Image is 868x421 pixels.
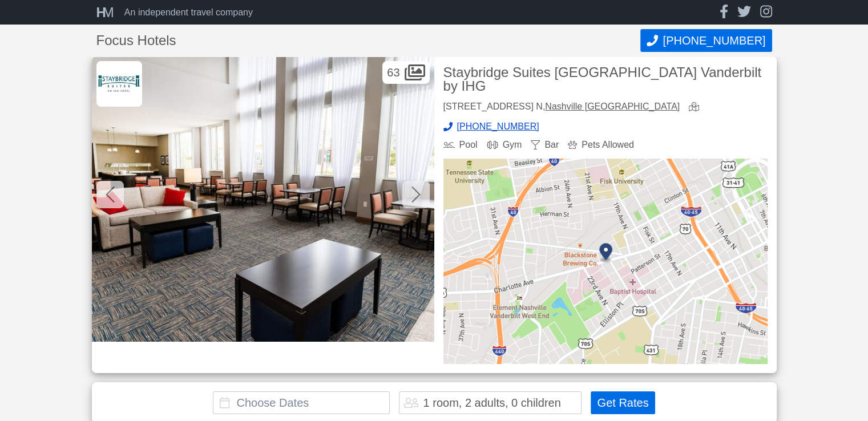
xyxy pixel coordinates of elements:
[96,34,641,47] h1: Focus Hotels
[457,122,539,131] span: [PHONE_NUMBER]
[96,61,142,107] img: Focus Hotels
[96,6,120,19] a: HM
[568,140,634,149] div: Pets Allowed
[423,397,560,408] div: 1 room, 2 adults, 0 children
[689,102,704,113] a: view map
[443,102,680,113] div: [STREET_ADDRESS] N,
[213,391,390,414] input: Choose Dates
[382,61,429,84] div: 63
[737,5,751,20] a: twitter
[545,102,680,111] a: Nashville [GEOGRAPHIC_DATA]
[531,140,559,149] div: Bar
[591,391,655,414] button: Get Rates
[760,5,772,20] a: instagram
[663,34,765,47] span: [PHONE_NUMBER]
[720,5,728,20] a: facebook
[443,66,768,93] h2: Staybridge Suites [GEOGRAPHIC_DATA] Vanderbilt by IHG
[640,29,772,52] button: Call
[487,140,522,149] div: Gym
[96,5,103,20] span: H
[92,56,434,342] img: Lobby
[443,159,768,364] img: map
[103,5,111,20] span: M
[124,8,253,17] div: An independent travel company
[443,140,478,149] div: Pool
